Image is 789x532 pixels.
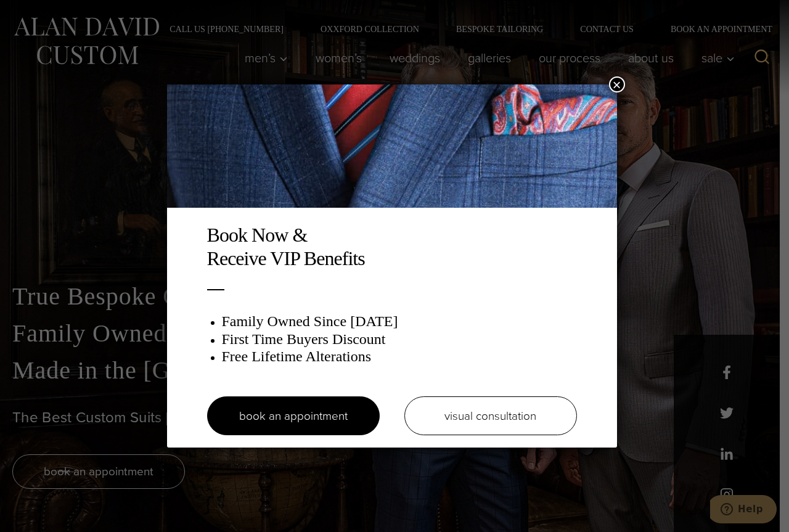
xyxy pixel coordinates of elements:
h2: Book Now & Receive VIP Benefits [207,223,577,271]
h3: First Time Buyers Discount [222,330,577,348]
a: book an appointment [207,396,380,435]
span: Help [28,9,53,20]
a: visual consultation [404,396,577,435]
h3: Free Lifetime Alterations [222,348,577,366]
h3: Family Owned Since [DATE] [222,313,577,330]
button: Close [609,76,625,92]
